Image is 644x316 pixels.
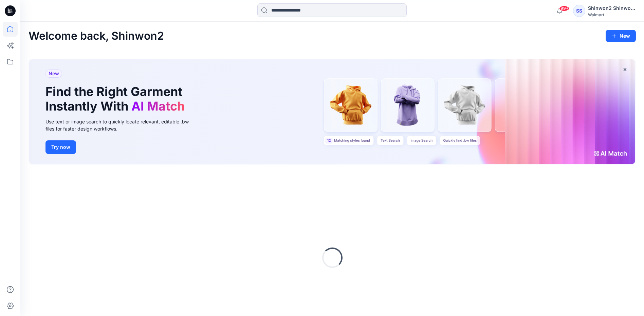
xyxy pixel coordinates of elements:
[588,12,636,17] div: Walmart
[559,6,569,11] span: 99+
[49,70,59,78] span: New
[573,5,585,17] div: SS
[131,99,185,114] span: AI Match
[588,4,636,12] div: Shinwon2 Shinwon2
[29,30,164,42] h2: Welcome back, Shinwon2
[45,140,76,154] button: Try now
[45,84,188,114] h1: Find the Right Garment Instantly With
[606,30,636,42] button: New
[45,118,198,132] div: Use text or image search to quickly locate relevant, editable .bw files for faster design workflows.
